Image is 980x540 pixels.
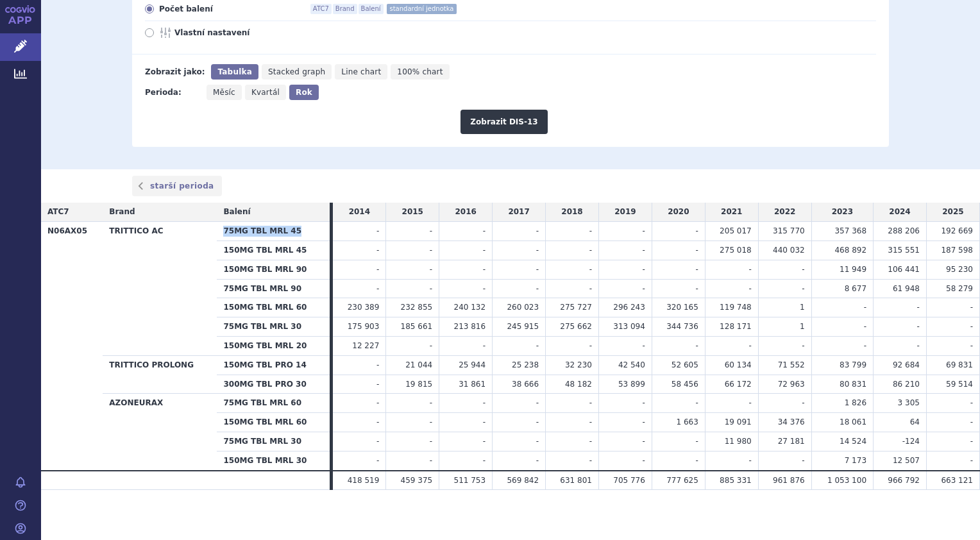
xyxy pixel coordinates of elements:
[778,380,805,389] span: 72 963
[376,246,379,255] span: -
[145,85,200,100] div: Perioda:
[401,322,433,331] span: 185 661
[970,437,973,446] span: -
[613,322,645,331] span: 313 094
[589,437,592,446] span: -
[695,456,698,465] span: -
[376,265,379,274] span: -
[536,341,539,350] span: -
[405,360,432,369] span: 21 044
[536,226,539,235] span: -
[430,246,432,255] span: -
[941,246,973,255] span: 187 598
[845,398,866,407] span: 1 826
[720,303,752,312] span: 119 748
[512,380,539,389] span: 38 666
[217,375,330,394] th: 300MG TBL PRO 30
[454,303,486,312] span: 240 132
[778,437,805,446] span: 27 181
[223,207,250,216] span: Balení
[705,203,758,221] td: 2021
[970,418,973,426] span: -
[348,322,380,331] span: 175 903
[910,418,920,426] span: 64
[946,360,973,369] span: 69 831
[970,398,973,407] span: -
[725,437,752,446] span: 11 980
[376,360,379,369] span: -
[802,284,804,293] span: -
[946,284,973,293] span: 58 279
[213,88,235,97] span: Měsíc
[695,265,698,274] span: -
[758,203,811,221] td: 2022
[720,246,752,255] span: 275 018
[430,226,432,235] span: -
[589,398,592,407] span: -
[217,394,330,413] th: 75MG TBL MRL 60
[917,303,920,312] span: -
[217,413,330,432] th: 150MG TBL MRL 60
[376,437,379,446] span: -
[898,398,920,407] span: 3 305
[376,226,379,235] span: -
[811,203,873,221] td: 2023
[536,456,539,465] span: -
[773,226,805,235] span: 315 770
[387,4,456,14] span: standardní jednotka
[589,456,592,465] span: -
[695,246,698,255] span: -
[893,380,920,389] span: 86 210
[483,437,486,446] span: -
[217,67,251,76] span: Tabulka
[864,341,866,350] span: -
[946,380,973,389] span: 59 514
[430,418,432,426] span: -
[333,4,357,14] span: Brand
[103,355,217,394] th: TRITTICO PROLONG
[560,322,592,331] span: 275 662
[483,456,486,465] span: -
[917,322,920,331] span: -
[405,380,432,389] span: 19 815
[217,451,330,470] th: 150MG TBL MRL 30
[352,341,379,350] span: 12 227
[970,341,973,350] span: -
[902,437,920,446] span: -124
[800,303,805,312] span: 1
[512,360,539,369] span: 25 238
[834,246,866,255] span: 468 892
[840,265,866,274] span: 11 949
[483,418,486,426] span: -
[174,28,316,38] span: Vlastní nastavení
[217,336,330,355] th: 150MG TBL MRL 20
[459,380,486,389] span: 31 861
[720,476,752,485] span: 885 331
[103,394,217,471] th: AZONEURAX
[460,110,547,134] button: Zobrazit DIS-13
[893,456,920,465] span: 12 507
[720,226,752,235] span: 205 017
[618,360,645,369] span: 42 540
[560,476,592,485] span: 631 801
[643,265,645,274] span: -
[507,322,539,331] span: 245 915
[109,207,135,216] span: Brand
[430,456,432,465] span: -
[926,203,979,221] td: 2025
[840,360,866,369] span: 83 799
[348,303,380,312] span: 230 389
[507,303,539,312] span: 260 023
[802,341,804,350] span: -
[643,398,645,407] span: -
[217,432,330,451] th: 75MG TBL MRL 30
[217,279,330,298] th: 75MG TBL MRL 90
[672,360,698,369] span: 52 605
[643,456,645,465] span: -
[695,226,698,235] span: -
[946,265,973,274] span: 95 230
[483,226,486,235] span: -
[546,203,599,221] td: 2018
[643,418,645,426] span: -
[618,380,645,389] span: 53 899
